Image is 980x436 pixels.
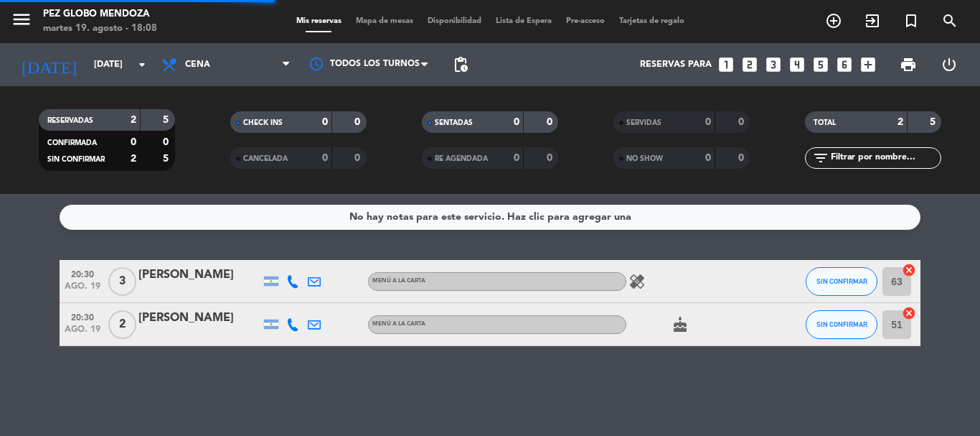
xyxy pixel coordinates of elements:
[131,137,136,147] strong: 0
[764,55,783,74] i: looks_3
[133,56,151,73] i: arrow_drop_down
[672,316,689,333] i: cake
[489,17,559,25] span: Lista de Espera
[349,17,420,25] span: Mapa de mesas
[626,155,663,162] span: NO SHOW
[243,119,283,126] span: CHECK INS
[65,265,100,282] span: 20:30
[816,320,867,328] span: SIN CONFIRMAR
[812,149,829,167] i: filter_list
[138,266,260,284] div: [PERSON_NAME]
[435,119,473,126] span: SENTADAS
[65,282,100,298] span: ago. 19
[47,117,93,124] span: RESERVADAS
[43,7,157,22] div: Pez Globo Mendoza
[349,209,631,226] div: No hay notas para este servicio. Haz clic para agregar una
[811,55,830,74] i: looks_5
[640,60,712,70] span: Reservas para
[864,12,881,29] i: exit_to_app
[897,117,903,127] strong: 2
[717,55,735,74] i: looks_one
[163,115,171,125] strong: 5
[65,325,100,341] span: ago. 19
[322,153,328,163] strong: 0
[131,154,136,164] strong: 2
[612,17,692,25] span: Tarjetas de regalo
[806,310,877,339] button: SIN CONFIRMAR
[835,55,854,74] i: looks_6
[372,321,425,327] span: MENÚ A LA CARTA
[372,278,425,284] span: MENÚ A LA CARTA
[825,12,842,29] i: add_circle_outline
[47,139,97,147] span: CONFIRMADA
[514,153,519,163] strong: 0
[738,117,747,127] strong: 0
[740,55,759,74] i: looks_two
[788,55,806,74] i: looks_4
[243,155,288,162] span: CANCELADA
[903,12,920,29] i: turned_in_not
[163,137,171,147] strong: 0
[626,119,661,126] span: SERVIDAS
[11,9,32,35] button: menu
[859,55,877,74] i: add_box
[816,277,867,285] span: SIN CONFIRMAR
[547,153,555,163] strong: 0
[806,267,877,296] button: SIN CONFIRMAR
[163,154,171,164] strong: 5
[108,310,136,339] span: 2
[814,119,836,126] span: TOTAL
[354,117,363,127] strong: 0
[65,308,100,325] span: 20:30
[47,156,105,163] span: SIN CONFIRMAR
[559,17,612,25] span: Pre-acceso
[289,17,349,25] span: Mis reservas
[900,56,917,73] span: print
[902,263,916,277] i: cancel
[628,273,646,290] i: healing
[452,56,469,73] span: pending_actions
[941,12,958,29] i: search
[11,9,32,30] i: menu
[902,306,916,320] i: cancel
[138,309,260,328] div: [PERSON_NAME]
[354,153,363,163] strong: 0
[435,155,488,162] span: RE AGENDADA
[941,56,958,73] i: power_settings_new
[705,153,711,163] strong: 0
[930,117,938,127] strong: 5
[705,117,711,127] strong: 0
[514,117,519,127] strong: 0
[928,43,969,86] div: LOG OUT
[43,22,157,36] div: martes 19. agosto - 18:08
[420,17,489,25] span: Disponibilidad
[829,150,941,166] input: Filtrar por nombre...
[131,115,136,125] strong: 2
[738,153,747,163] strong: 0
[185,60,210,70] span: Cena
[547,117,555,127] strong: 0
[322,117,328,127] strong: 0
[11,49,87,80] i: [DATE]
[108,267,136,296] span: 3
